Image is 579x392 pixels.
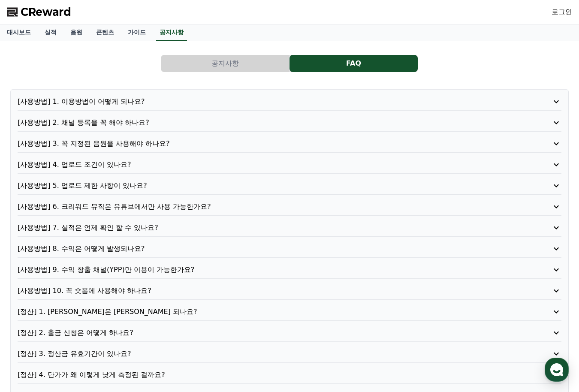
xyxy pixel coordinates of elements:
button: [사용방법] 5. 업로드 제한 사항이 있나요? [18,181,561,191]
p: [사용방법] 6. 크리워드 뮤직은 유튜브에서만 사용 가능한가요? [18,202,518,212]
span: 홈 [27,285,32,292]
p: [사용방법] 2. 채널 등록을 꼭 해야 하나요? [18,118,518,128]
a: 대화 [57,272,111,293]
p: [정산] 3. 정산금 유효기간이 있나요? [18,349,518,359]
button: [사용방법] 8. 수익은 어떻게 발생되나요? [18,244,561,254]
p: [사용방법] 5. 업로드 제한 사항이 있나요? [18,181,518,191]
a: 음원 [63,24,89,41]
a: 공지사항 [161,55,289,72]
a: 공지사항 [156,24,187,41]
button: [사용방법] 7. 실적은 언제 확인 할 수 있나요? [18,223,561,233]
p: [정산] 2. 출금 신청은 어떻게 하나요? [18,328,518,338]
button: [사용방법] 4. 업로드 조건이 있나요? [18,160,561,170]
p: [사용방법] 3. 꼭 지정된 음원을 사용해야 하나요? [18,139,518,149]
span: 설정 [133,285,143,292]
span: CReward [21,5,71,19]
button: 공지사항 [161,55,289,72]
a: 콘텐츠 [89,24,121,41]
p: [정산] 1. [PERSON_NAME]은 [PERSON_NAME] 되나요? [18,307,518,317]
a: 가이드 [121,24,153,41]
p: [사용방법] 9. 수익 창출 채널(YPP)만 이용이 가능한가요? [18,265,518,275]
a: 로그인 [552,7,572,17]
p: [사용방법] 7. 실적은 언제 확인 할 수 있나요? [18,223,518,233]
button: [정산] 4. 단가가 왜 이렇게 낮게 측정된 걸까요? [18,370,561,380]
button: [사용방법] 6. 크리워드 뮤직은 유튜브에서만 사용 가능한가요? [18,202,561,212]
a: CReward [7,5,71,19]
p: [사용방법] 1. 이용방법이 어떻게 되나요? [18,96,518,107]
a: 실적 [38,24,63,41]
button: [사용방법] 2. 채널 등록을 꼭 해야 하나요? [18,118,561,128]
button: [정산] 1. [PERSON_NAME]은 [PERSON_NAME] 되나요? [18,307,561,317]
button: [사용방법] 1. 이용방법이 어떻게 되나요? [18,96,561,107]
a: 홈 [3,272,57,293]
button: [사용방법] 3. 꼭 지정된 음원을 사용해야 하나요? [18,139,561,149]
p: [사용방법] 10. 꼭 숏폼에 사용해야 하나요? [18,286,518,296]
p: [사용방법] 8. 수익은 어떻게 발생되나요? [18,244,518,254]
button: [사용방법] 10. 꼭 숏폼에 사용해야 하나요? [18,286,561,296]
button: [사용방법] 9. 수익 창출 채널(YPP)만 이용이 가능한가요? [18,265,561,275]
button: FAQ [289,55,418,72]
a: FAQ [289,55,418,72]
button: [정산] 2. 출금 신청은 어떻게 하나요? [18,328,561,338]
p: [정산] 4. 단가가 왜 이렇게 낮게 측정된 걸까요? [18,370,518,380]
span: 대화 [78,285,89,292]
button: [정산] 3. 정산금 유효기간이 있나요? [18,349,561,359]
p: [사용방법] 4. 업로드 조건이 있나요? [18,160,518,170]
a: 설정 [111,272,165,293]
